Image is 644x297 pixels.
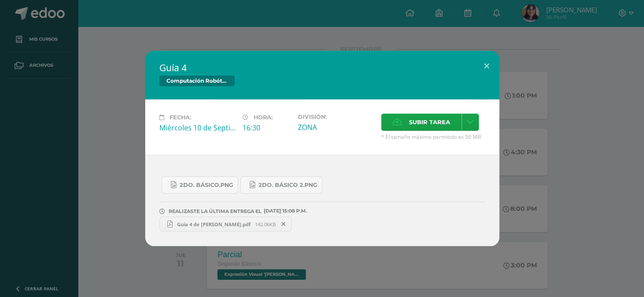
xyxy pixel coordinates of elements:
label: División: [298,114,374,120]
a: Guia 4 de [PERSON_NAME].pdf 142.06KB [159,217,292,232]
span: [DATE] 15:08 P.M. [262,211,307,211]
span: Computación Robótica [159,76,235,86]
span: * El tamaño máximo permitido es 50 MB [381,133,485,141]
div: ZONA [298,122,374,132]
span: 142.06KB [255,221,276,228]
div: Miércoles 10 de Septiembre [159,123,235,133]
span: 2do. Básico 2.png [258,182,317,189]
button: Close (Esc) [474,51,499,81]
div: 16:30 [243,123,291,133]
h2: Guía 4 [159,61,485,74]
span: 2do. Básico.png [180,182,233,189]
span: Guia 4 de [PERSON_NAME].pdf [173,221,255,228]
a: 2do. Básico.png [162,176,238,194]
span: Remover entrega [276,219,291,229]
span: Fecha: [170,114,191,121]
span: Hora: [254,114,273,121]
span: Subir tarea [409,114,450,130]
span: REALIZASTE LA ÚLTIMA ENTREGA EL [169,208,262,214]
a: 2do. Básico 2.png [240,176,322,194]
